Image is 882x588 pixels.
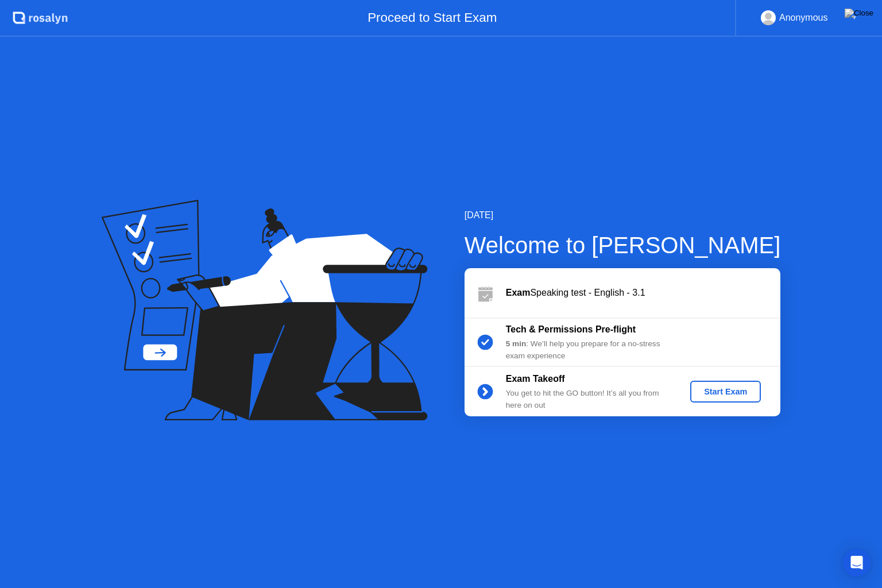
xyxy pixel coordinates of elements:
div: Anonymous [779,10,828,25]
div: You get to hit the GO button! It’s all you from here on out [506,388,671,411]
div: Speaking test - English - 3.1 [506,286,780,300]
div: Welcome to [PERSON_NAME] [465,228,781,262]
b: Tech & Permissions Pre-flight [506,324,636,334]
b: Exam Takeoff [506,374,565,384]
img: Close [845,9,873,18]
div: Open Intercom Messenger [843,549,871,577]
button: Start Exam [690,381,761,403]
b: Exam [506,288,531,297]
b: 5 min [506,339,527,348]
div: Start Exam [695,387,756,396]
div: [DATE] [465,208,781,222]
div: : We’ll help you prepare for a no-stress exam experience [506,338,671,362]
